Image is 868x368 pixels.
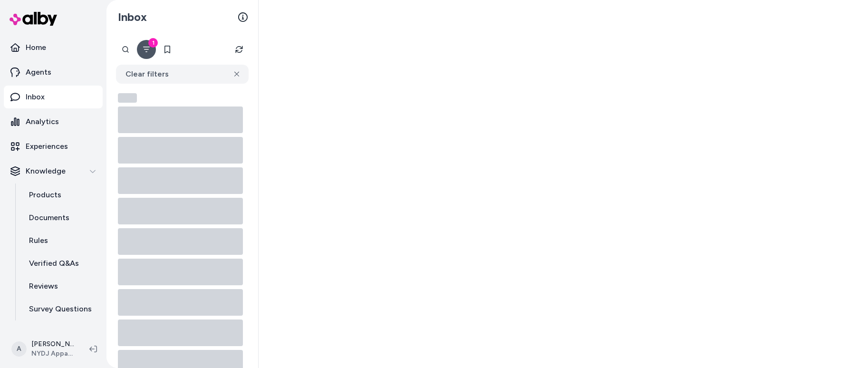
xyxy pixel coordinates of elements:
p: Reviews [29,281,58,292]
p: [PERSON_NAME] [31,339,74,349]
p: Products [29,189,61,201]
a: Experiences [4,135,103,158]
a: Inbox [4,86,103,108]
button: Refresh [230,40,249,59]
p: Verified Q&As [29,258,79,269]
a: Rules [19,229,103,252]
a: Reviews [19,275,103,298]
button: Knowledge [4,160,103,183]
button: Filter [137,40,156,59]
span: NYDJ Apparel [31,349,74,358]
p: Rules [29,235,48,246]
p: Analytics [26,116,59,127]
button: Clear filters [116,65,249,84]
a: Analytics [4,110,103,133]
a: Home [4,36,103,59]
a: Verified Q&As [19,252,103,275]
a: Integrations [4,322,103,345]
h2: Inbox [118,10,147,24]
p: Agents [26,67,51,78]
a: Documents [19,206,103,229]
p: Experiences [26,141,68,152]
a: Products [19,184,103,206]
a: Survey Questions [19,298,103,320]
button: A[PERSON_NAME]NYDJ Apparel [6,334,82,364]
span: A [11,341,27,357]
p: Inbox [26,91,45,103]
p: Documents [29,212,69,223]
p: Knowledge [26,165,66,177]
p: Survey Questions [29,303,92,315]
a: Agents [4,61,103,84]
p: Home [26,42,46,53]
div: 1 [148,38,158,48]
img: alby Logo [10,12,57,26]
